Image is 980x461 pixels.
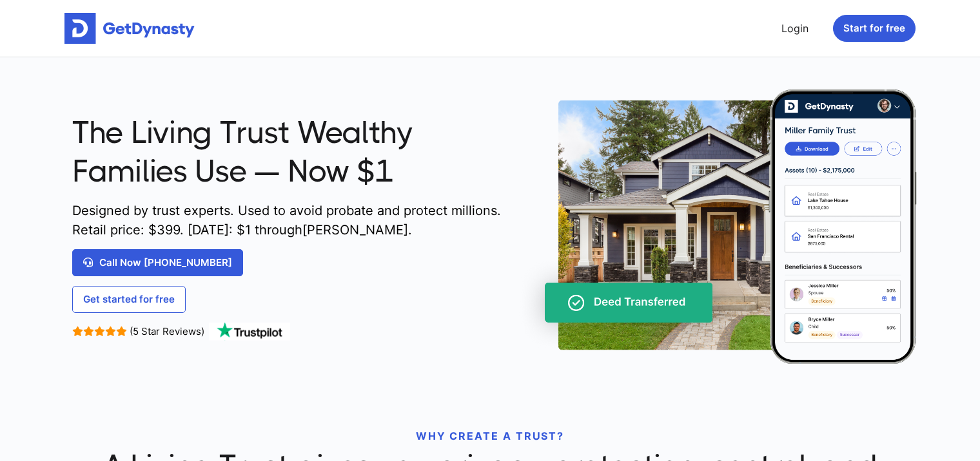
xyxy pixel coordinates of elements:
span: Designed by trust experts. Used to avoid probate and protect millions. Retail price: $ 399 . [DAT... [72,201,507,240]
img: Get started for free with Dynasty Trust Company [64,13,195,44]
span: The Living Trust Wealthy Families Use — Now $1 [72,113,507,191]
a: Call Now [PHONE_NUMBER] [72,249,243,276]
span: (5 Star Reviews) [130,325,204,337]
a: Get started for free [72,286,186,313]
p: WHY CREATE A TRUST? [72,428,908,444]
a: Login [776,15,814,41]
button: Start for free [833,15,916,42]
img: TrustPilot Logo [208,323,291,341]
img: trust-on-cellphone [516,89,917,364]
